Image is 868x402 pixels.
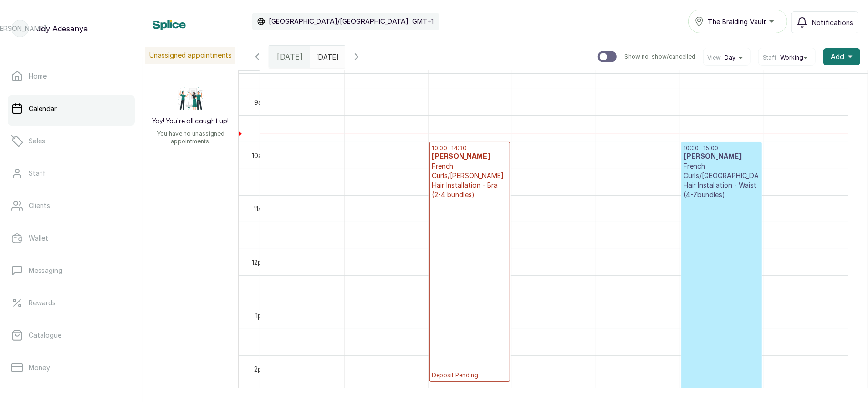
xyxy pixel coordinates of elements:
[149,130,233,145] p: You have no unassigned appointments.
[269,46,310,68] div: [DATE]
[29,331,61,340] p: Catalogue
[8,322,135,349] a: Catalogue
[432,152,508,161] h3: [PERSON_NAME]
[8,257,135,284] a: Messaging
[455,70,486,82] span: Amazing
[684,161,759,200] p: French Curls/[GEOGRAPHIC_DATA] Hair Installation - Waist (4-7bundles)
[29,201,50,211] p: Clients
[684,144,759,152] p: 10:00 - 15:00
[823,48,860,65] button: Add
[708,70,736,82] span: Radiant
[624,53,695,60] p: Show no-show/cancelled
[432,161,508,200] p: French Curls/[PERSON_NAME] Hair Installation - Bra (2-4 bundles)
[725,54,735,61] span: Day
[790,70,822,82] span: Excellent
[29,71,47,81] p: Home
[254,311,269,321] div: 1pm
[29,363,50,372] p: Money
[252,204,269,214] div: 11am
[8,354,135,381] a: Money
[684,152,759,161] h3: [PERSON_NAME]
[412,17,434,26] p: GMT+1
[29,298,56,308] p: Rewards
[29,266,62,275] p: Messaging
[812,18,853,28] span: Notifications
[831,52,844,61] span: Add
[250,151,269,161] div: 10am
[153,117,229,126] h2: Yay! You’re all caught up!
[791,11,858,33] button: Notifications
[763,54,811,61] button: StaffWorking
[8,128,135,154] a: Sales
[368,70,405,82] span: Wonderful
[269,17,408,26] p: [GEOGRAPHIC_DATA]/[GEOGRAPHIC_DATA]
[8,63,135,90] a: Home
[780,54,803,61] span: Working
[29,233,48,243] p: Wallet
[29,104,57,113] p: Calendar
[622,70,654,82] span: Fabulous
[432,144,508,152] p: 10:00 - 14:30
[145,47,235,64] p: Unassigned appointments
[8,225,135,251] a: Wallet
[432,200,508,379] p: Deposit Pending
[277,51,303,62] span: [DATE]
[8,160,135,187] a: Staff
[286,70,318,82] span: Beautiful
[8,290,135,316] a: Rewards
[252,97,269,107] div: 9am
[29,136,45,146] p: Sales
[707,54,721,61] span: View
[8,95,135,122] a: Calendar
[708,17,766,27] span: The Braiding Vault
[252,364,269,374] div: 2pm
[29,169,46,178] p: Staff
[8,192,135,219] a: Clients
[36,23,88,34] p: Joy Adesanya
[537,70,572,82] span: Gorgeous
[250,257,269,267] div: 12pm
[707,54,746,61] button: ViewDay
[688,10,787,33] button: The Braiding Vault
[763,54,776,61] span: Staff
